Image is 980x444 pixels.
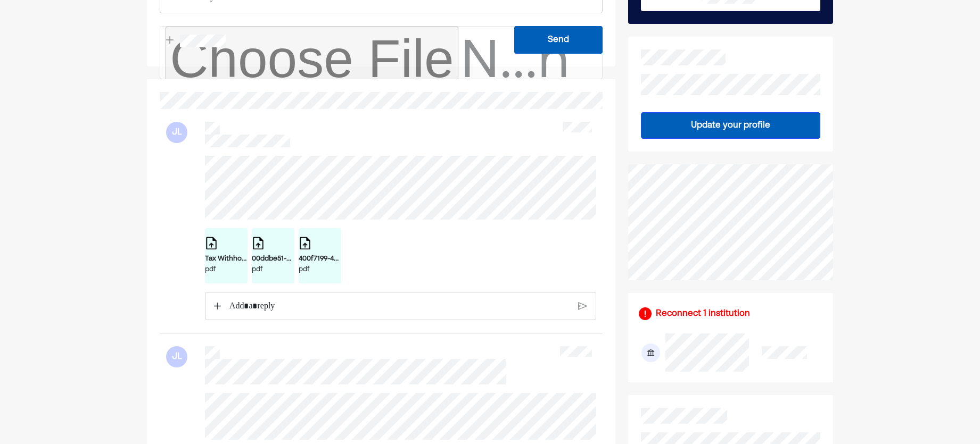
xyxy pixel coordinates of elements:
div: 400f7199-40ce-4bef-8cbf-3a24efe31d4e.pdf [299,254,341,264]
div: JL [166,346,187,367]
div: pdf [205,264,248,275]
div: Reconnect 1 institution [656,307,750,320]
button: Send [514,26,603,54]
div: 00ddbe51-d969-4775-855a-57236a84e7b2.pdf [252,254,294,264]
div: JL [166,122,187,143]
div: Tax Withholding Estimator - Results _ Internal Revenue Service.pdf [205,254,248,264]
button: Update your profile [641,112,820,139]
div: pdf [299,264,341,275]
div: Rich Text Editor. Editing area: main [224,292,575,320]
div: pdf [252,264,294,275]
